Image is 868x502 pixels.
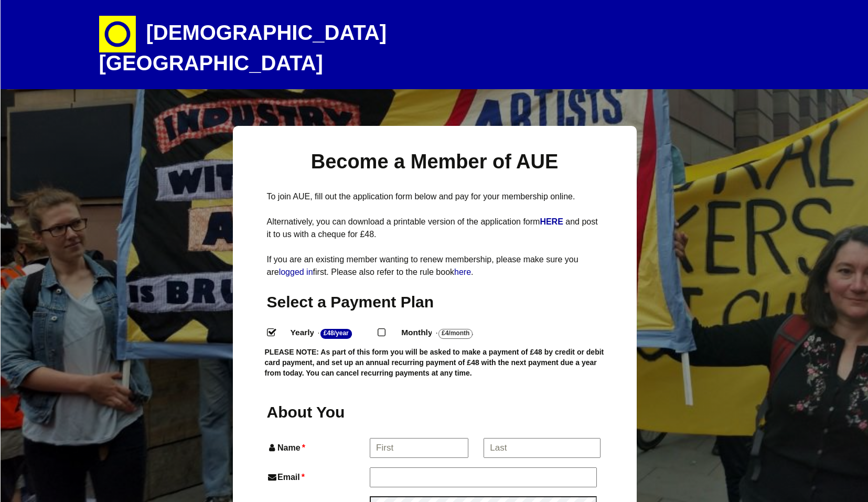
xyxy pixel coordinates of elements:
p: If you are an existing member wanting to renew membership, please make sure you are first. Please... [267,253,603,279]
span: Select a Payment Plan [267,293,434,311]
strong: £4/Month [438,329,473,339]
input: First [370,438,468,458]
label: Email [267,470,368,484]
p: To join AUE, fill out the application form below and pay for your membership online. [267,190,603,203]
h2: About You [267,402,368,422]
a: here [454,268,471,276]
h1: Become a Member of AUE [267,149,603,175]
a: HERE [540,217,565,226]
label: Yearly - . [281,325,378,340]
input: Last [484,438,601,458]
label: Monthly - . [392,325,499,340]
strong: HERE [540,217,563,226]
strong: £48/Year [320,329,352,339]
label: Name [267,441,368,455]
a: logged in [279,268,313,276]
p: Alternatively, you can download a printable version of the application form and post it to us wit... [267,216,603,241]
img: circle-e1448293145835.png [99,16,136,52]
